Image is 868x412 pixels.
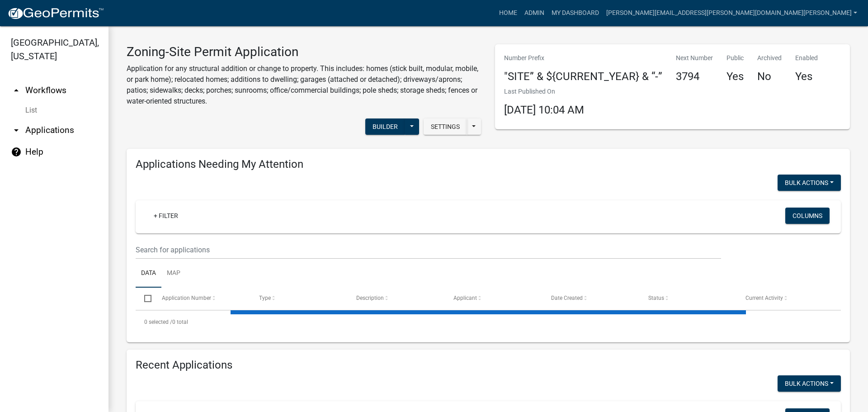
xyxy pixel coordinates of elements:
h4: Yes [726,70,744,83]
p: Public [726,53,744,63]
i: arrow_drop_up [11,85,22,96]
span: Description [356,295,384,301]
button: Settings [424,118,467,135]
input: Search for applications [136,241,721,259]
datatable-header-cell: Application Number [153,288,250,309]
datatable-header-cell: Status [640,288,737,309]
a: [PERSON_NAME][EMAIL_ADDRESS][PERSON_NAME][DOMAIN_NAME][PERSON_NAME] [603,5,861,22]
span: 0 selected / [144,319,172,325]
span: Type [259,295,271,301]
p: Archived [757,53,782,63]
button: Columns [785,208,830,224]
a: Admin [521,5,548,22]
datatable-header-cell: Date Created [542,288,639,309]
a: + Filter [146,208,185,224]
p: Number Prefix [504,53,662,63]
h4: "SITE” & ${CURRENT_YEAR} & “-” [504,70,662,83]
button: Bulk Actions [778,175,841,191]
span: Applicant [453,295,477,301]
h4: Applications Needing My Attention [136,158,841,171]
span: Date Created [551,295,583,301]
h4: 3794 [676,70,713,83]
h4: Recent Applications [136,359,841,372]
i: help [11,147,22,157]
div: 0 total [136,311,841,333]
span: Current Activity [745,295,783,301]
datatable-header-cell: Current Activity [737,288,834,309]
p: Enabled [795,53,818,63]
a: Map [161,259,186,288]
p: Next Number [676,53,713,63]
button: Builder [365,118,405,135]
span: Application Number [162,295,211,301]
a: Home [495,5,521,22]
p: Last Published On [504,87,584,96]
span: Status [648,295,664,301]
span: [DATE] 10:04 AM [504,104,584,116]
h4: No [757,70,782,83]
h4: Yes [795,70,818,83]
button: Bulk Actions [778,375,841,392]
i: arrow_drop_down [11,125,22,136]
h3: Zoning-Site Permit Application [127,44,481,60]
datatable-header-cell: Type [250,288,348,309]
datatable-header-cell: Description [348,288,445,309]
p: Application for any structural addition or change to property. This includes: homes (stick built,... [127,63,481,107]
datatable-header-cell: Select [136,288,153,309]
a: Data [136,259,161,288]
a: My Dashboard [548,5,603,22]
datatable-header-cell: Applicant [445,288,542,309]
